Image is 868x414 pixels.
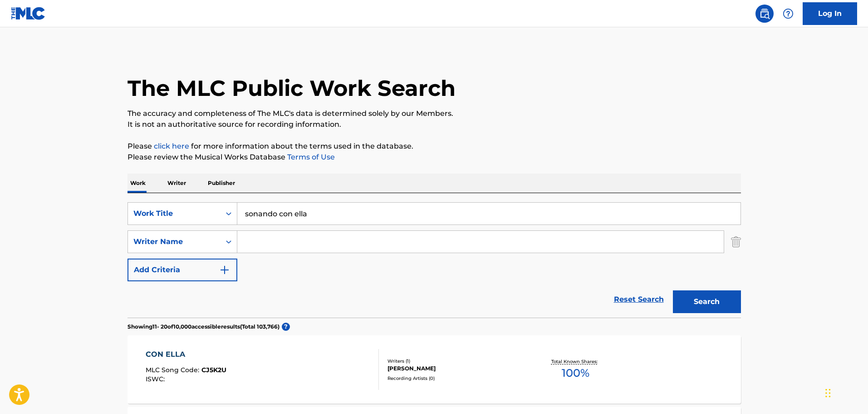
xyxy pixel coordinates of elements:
[128,152,741,163] p: Please review the Musical Works Database
[387,364,525,373] div: [PERSON_NAME]
[779,5,797,23] div: Help
[755,5,774,23] a: Public Search
[128,335,741,404] a: CON ELLAMLC Song Code:CJ5K2UISWC:Writers (1)[PERSON_NAME]Recording Artists (0)Total Known Shares:...
[823,370,868,414] iframe: Chat Widget
[551,358,600,365] p: Total Known Shares:
[609,289,668,309] a: Reset Search
[128,202,741,318] form: Search Form
[128,259,237,281] button: Add Criteria
[128,119,741,130] p: It is not an authoritative source for recording information.
[673,290,741,313] button: Search
[731,230,741,253] img: Delete Criterion
[205,174,238,193] p: Publisher
[285,153,335,161] a: Terms of Use
[146,366,201,374] span: MLC Song Code :
[282,323,290,331] span: ?
[128,75,456,102] h1: The MLC Public Work Search
[146,375,167,383] span: ISWC :
[128,323,280,331] p: Showing 11 - 20 of 10,000 accessible results (Total 103,766 )
[803,2,857,25] a: Log In
[387,375,525,382] div: Recording Artists ( 0 )
[128,108,741,119] p: The accuracy and completeness of The MLC's data is determined solely by our Members.
[201,366,226,374] span: CJ5K2U
[759,8,770,19] img: search
[133,236,215,247] div: Writer Name
[154,142,189,150] a: click here
[825,379,831,407] div: Drag
[219,264,230,275] img: 9d2ae6d4665cec9f34b9.svg
[128,141,741,152] p: Please for more information about the terms used in the database.
[165,174,189,193] p: Writer
[11,7,46,20] img: MLC Logo
[133,208,215,219] div: Work Title
[783,8,794,19] img: help
[562,365,589,381] span: 100 %
[387,358,525,364] div: Writers ( 1 )
[146,349,226,360] div: CON ELLA
[128,174,148,193] p: Work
